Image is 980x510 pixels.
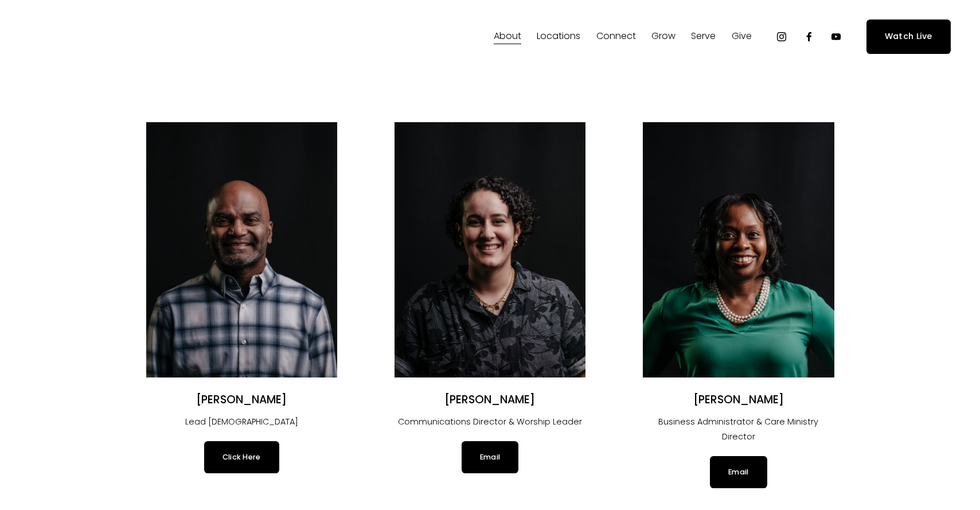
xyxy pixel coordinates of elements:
span: Connect [596,28,636,45]
a: Watch Live [866,20,951,53]
span: Give [732,28,752,45]
span: About [494,28,521,45]
span: Locations [537,28,580,45]
p: Business Administrator & Care Ministry Director [643,415,834,445]
a: Email [710,456,767,488]
a: Email [462,441,518,473]
a: folder dropdown [596,28,636,46]
a: folder dropdown [651,28,676,46]
h2: [PERSON_NAME] [146,393,337,407]
img: Fellowship Memphis [29,25,189,48]
h2: [PERSON_NAME] [395,393,585,407]
p: Lead [DEMOGRAPHIC_DATA] [146,415,337,430]
a: Instagram [776,31,787,42]
a: Click Here [204,441,279,473]
a: folder dropdown [732,28,752,46]
a: folder dropdown [691,28,716,46]
a: Facebook [803,31,815,42]
h2: [PERSON_NAME] [643,393,834,407]
a: YouTube [830,31,842,42]
span: Serve [691,28,716,45]
img: Angélica Smith [395,122,585,377]
a: folder dropdown [537,28,580,46]
p: Communications Director & Worship Leader [395,415,585,430]
span: Grow [651,28,676,45]
a: folder dropdown [494,28,521,46]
